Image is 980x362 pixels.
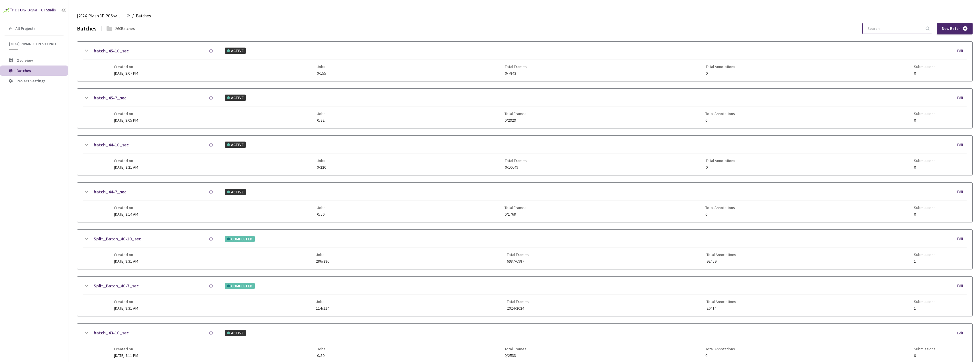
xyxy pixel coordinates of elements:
[914,205,936,210] span: Submissions
[317,64,326,69] span: Jobs
[957,189,967,195] div: Edit
[317,111,326,116] span: Jobs
[225,142,246,148] div: ACTIVE
[225,330,246,336] div: ACTIVE
[77,24,97,33] div: Batches
[94,235,141,242] a: Split_Batch_40-10_sec
[77,13,123,19] span: [2024] Rivian 3D PCS<>Production
[957,48,967,54] div: Edit
[707,299,736,304] span: Total Annotations
[505,205,526,210] span: Total Frames
[77,230,972,269] div: Split_Batch_40-10_secCOMPLETEDEditCreated on[DATE] 8:31 AMJobs286/286Total Frames6987/6987Total A...
[957,330,967,336] div: Edit
[77,42,972,81] div: batch_45-10_secACTIVEEditCreated on[DATE] 3:07 PMJobs0/155Total Frames0/7843Total Annotations0Sub...
[114,299,138,304] span: Created on
[114,118,138,123] span: [DATE] 3:05 PM
[114,205,138,210] span: Created on
[77,136,972,175] div: batch_44-10_secACTIVEEditCreated on[DATE] 2:21 AMJobs0/220Total Frames0/10649Total Annotations0Su...
[914,111,936,116] span: Submissions
[225,48,246,54] div: ACTIVE
[505,353,526,358] span: 0/2533
[957,142,967,148] div: Edit
[914,259,936,263] span: 1
[316,252,329,257] span: Jobs
[914,118,936,122] span: 0
[957,95,967,101] div: Edit
[114,64,138,69] span: Created on
[505,212,526,216] span: 0/1768
[317,205,326,210] span: Jobs
[94,47,129,54] a: batch_45-10_sec
[505,118,526,122] span: 0/2929
[706,64,735,69] span: Total Annotations
[77,89,972,128] div: batch_45-7_secACTIVEEditCreated on[DATE] 3:05 PMJobs0/82Total Frames0/2929Total Annotations0Submi...
[914,252,936,257] span: Submissions
[115,25,135,32] div: 260 Batches
[225,283,255,289] div: COMPLETED
[942,26,961,31] span: New Batch
[114,353,138,358] span: [DATE] 7:11 PM
[114,212,138,217] span: [DATE] 2:14 AM
[114,165,138,170] span: [DATE] 2:21 AM
[507,306,529,310] span: 2024/2024
[914,212,936,216] span: 0
[507,259,529,263] span: 6987/6987
[94,141,129,148] a: batch_44-10_sec
[705,347,735,351] span: Total Annotations
[317,212,326,216] span: 0/50
[957,236,967,242] div: Edit
[707,259,736,263] span: 92459
[317,347,326,351] span: Jobs
[114,347,138,351] span: Created on
[114,111,138,116] span: Created on
[225,236,255,242] div: COMPLETED
[114,158,138,163] span: Created on
[505,64,527,69] span: Total Frames
[136,13,151,19] span: Batches
[507,252,529,257] span: Total Frames
[914,71,936,75] span: 0
[705,118,735,122] span: 0
[914,158,936,163] span: Submissions
[864,23,925,34] input: Search
[505,71,527,75] span: 0/7843
[94,329,129,336] a: batch_43-10_sec
[317,353,326,358] span: 0/50
[316,259,329,263] span: 286/286
[706,71,735,75] span: 0
[94,188,126,195] a: batch_44-7_sec
[505,111,526,116] span: Total Frames
[317,71,326,75] span: 0/155
[914,306,936,310] span: 1
[914,64,936,69] span: Submissions
[705,212,735,216] span: 0
[17,68,31,73] span: Batches
[706,165,735,169] span: 0
[317,158,326,163] span: Jobs
[507,299,529,304] span: Total Frames
[914,353,936,358] span: 0
[707,306,736,310] span: 26414
[317,118,326,122] span: 0/82
[17,58,33,63] span: Overview
[705,353,735,358] span: 0
[505,165,527,169] span: 0/10649
[114,259,138,264] span: [DATE] 8:31 AM
[94,282,139,289] a: Split_Batch_40-7_sec
[505,158,527,163] span: Total Frames
[225,95,246,101] div: ACTIVE
[316,299,329,304] span: Jobs
[114,71,138,76] span: [DATE] 3:07 PM
[316,306,329,310] span: 114/114
[77,277,972,316] div: Split_Batch_40-7_secCOMPLETEDEditCreated on[DATE] 8:31 AMJobs114/114Total Frames2024/2024Total An...
[707,252,736,257] span: Total Annotations
[9,42,60,46] span: [2024] Rivian 3D PCS<>Production
[41,7,56,13] div: GT Studio
[15,26,36,31] span: All Projects
[114,252,138,257] span: Created on
[77,183,972,222] div: batch_44-7_secACTIVEEditCreated on[DATE] 2:14 AMJobs0/50Total Frames0/1768Total Annotations0Submi...
[17,78,46,83] span: Project Settings
[705,111,735,116] span: Total Annotations
[225,189,246,195] div: ACTIVE
[505,347,526,351] span: Total Frames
